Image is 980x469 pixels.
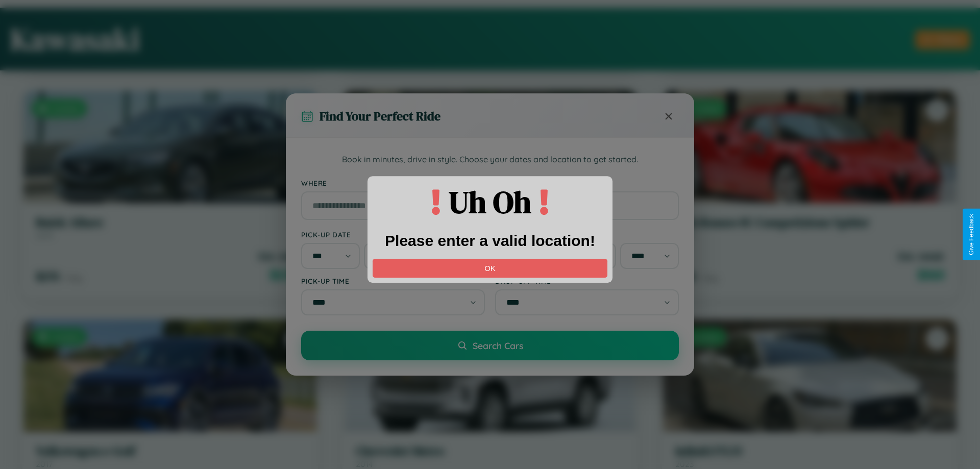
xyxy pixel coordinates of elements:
p: Book in minutes, drive in style. Choose your dates and location to get started. [301,153,679,166]
label: Pick-up Time [301,277,485,285]
label: Drop-off Time [495,277,679,285]
h3: Find Your Perfect Ride [320,108,440,125]
span: Search Cars [473,340,523,351]
label: Where [301,179,679,187]
label: Pick-up Date [301,230,485,239]
label: Drop-off Date [495,230,679,239]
